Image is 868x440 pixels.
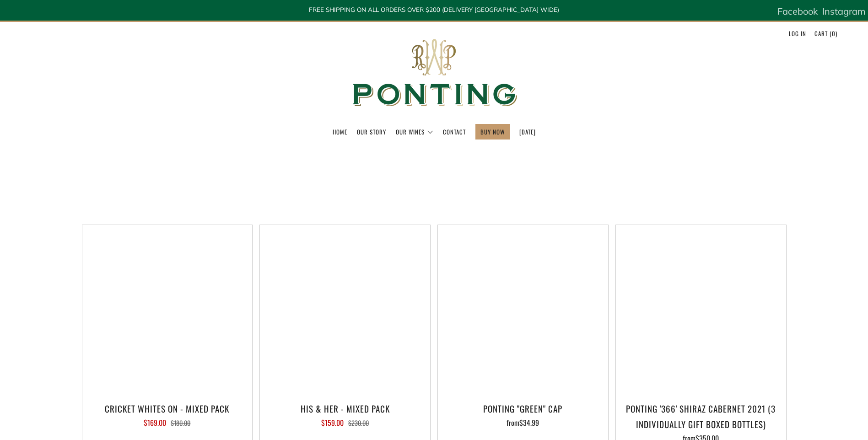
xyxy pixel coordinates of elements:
a: Contact [443,124,466,139]
h3: His & Her - Mixed Pack [264,401,426,416]
a: Facebook [777,2,818,21]
h3: Ponting "Green" Cap [442,401,604,416]
a: Home [333,124,347,139]
img: Ponting Wines [343,22,526,124]
a: BUY NOW [480,124,505,139]
span: $34.99 [519,417,539,428]
span: $230.00 [348,418,369,428]
span: Facebook [777,5,818,17]
span: Instagram [822,5,866,17]
a: Instagram [822,2,866,21]
span: 0 [832,29,836,38]
span: from [507,417,539,428]
span: $169.00 [144,417,166,428]
span: $180.00 [171,418,190,428]
h3: Ponting '366' Shiraz Cabernet 2021 (3 individually gift boxed bottles) [620,401,782,432]
a: Our Story [357,124,386,139]
a: Our Wines [396,124,433,139]
h3: CRICKET WHITES ON - MIXED PACK [87,401,248,416]
a: [DATE] [519,124,536,139]
a: Cart (0) [814,26,837,41]
a: Log in [789,26,806,41]
span: $159.00 [321,417,344,428]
